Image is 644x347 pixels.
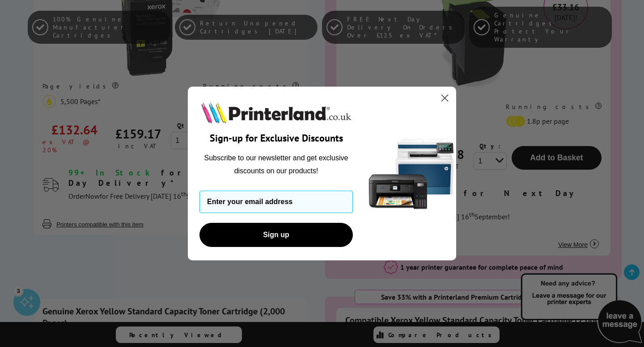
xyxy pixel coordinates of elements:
[437,90,453,106] button: Close dialog
[199,223,353,247] button: Sign up
[199,100,353,125] img: Printerland.co.uk
[204,154,348,174] span: Subscribe to our newsletter and get exclusive discounts on our products!
[367,87,456,260] img: 5290a21f-4df8-4860-95f4-ea1e8d0e8904.png
[199,191,353,213] input: Enter your email address
[210,132,343,144] span: Sign-up for Exclusive Discounts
